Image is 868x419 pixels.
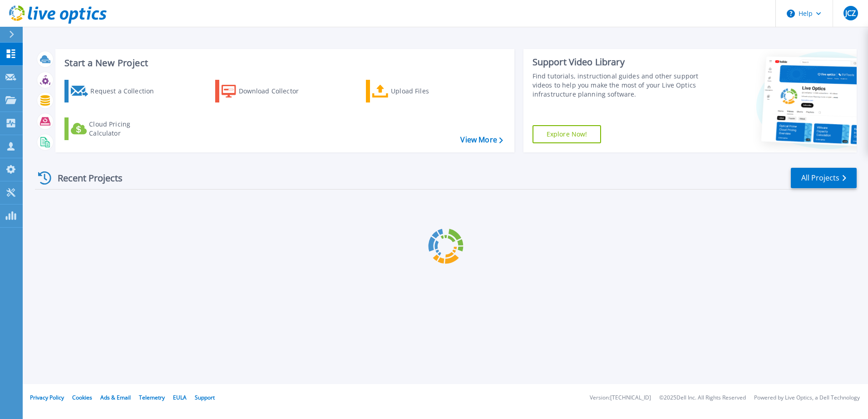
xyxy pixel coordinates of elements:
li: Powered by Live Optics, a Dell Technology [754,395,860,401]
a: View More [460,136,503,144]
a: Explore Now! [533,125,602,143]
div: Find tutorials, instructional guides and other support videos to help you make the most of your L... [533,72,702,99]
div: Upload Files [391,82,464,100]
li: Version: [TECHNICAL_ID] [590,395,651,401]
a: Request a Collection [64,80,166,102]
div: Download Collector [239,82,311,100]
a: Upload Files [366,80,467,102]
a: Telemetry [139,394,165,401]
li: © 2025 Dell Inc. All Rights Reserved [659,395,746,401]
h3: Start a New Project [64,58,503,68]
a: Privacy Policy [30,394,64,401]
span: JCZ [845,10,856,17]
div: Recent Projects [35,167,135,189]
a: Cookies [72,394,92,401]
a: Cloud Pricing Calculator [64,117,166,140]
a: Support [195,394,215,401]
a: All Projects [791,168,857,188]
div: Request a Collection [90,82,163,100]
div: Support Video Library [533,56,702,68]
div: Cloud Pricing Calculator [89,120,162,138]
a: Ads & Email [100,394,131,401]
a: EULA [173,394,187,401]
a: Download Collector [215,80,316,102]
